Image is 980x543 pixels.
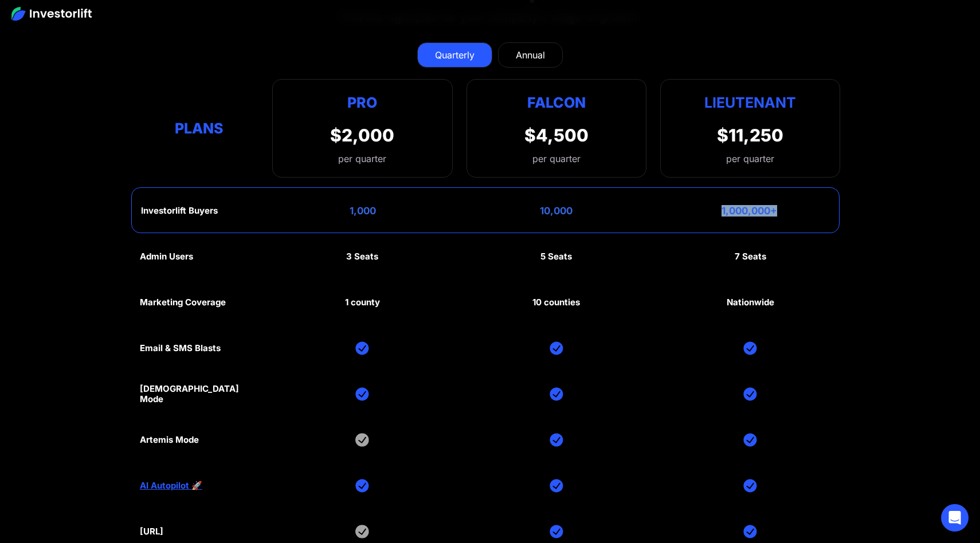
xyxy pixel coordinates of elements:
[141,206,218,216] div: Investorlift Buyers
[140,384,258,404] div: [DEMOGRAPHIC_DATA] Mode
[735,251,766,262] div: 7 Seats
[330,91,394,113] div: Pro
[540,205,573,217] div: 10,000
[140,526,163,537] div: [URL]
[140,435,199,445] div: Artemis Mode
[435,48,475,62] div: Quarterly
[527,91,586,113] div: Falcon
[941,504,969,532] div: Open Intercom Messenger
[140,481,202,491] a: AI Autopilot 🚀
[524,125,589,145] div: $4,500
[140,251,193,262] div: Admin Users
[140,343,221,353] div: Email & SMS Blasts
[532,152,581,166] div: per quarter
[717,125,783,145] div: $11,250
[704,94,796,111] strong: Lieutenant
[140,117,258,140] div: Plans
[727,297,774,308] div: Nationwide
[330,125,394,145] div: $2,000
[330,152,394,166] div: per quarter
[532,297,580,308] div: 10 counties
[346,251,378,262] div: 3 Seats
[516,48,545,62] div: Annual
[140,297,226,308] div: Marketing Coverage
[350,205,376,217] div: 1,000
[345,297,380,308] div: 1 county
[722,205,777,217] div: 1,000,000+
[726,152,774,166] div: per quarter
[540,251,572,262] div: 5 Seats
